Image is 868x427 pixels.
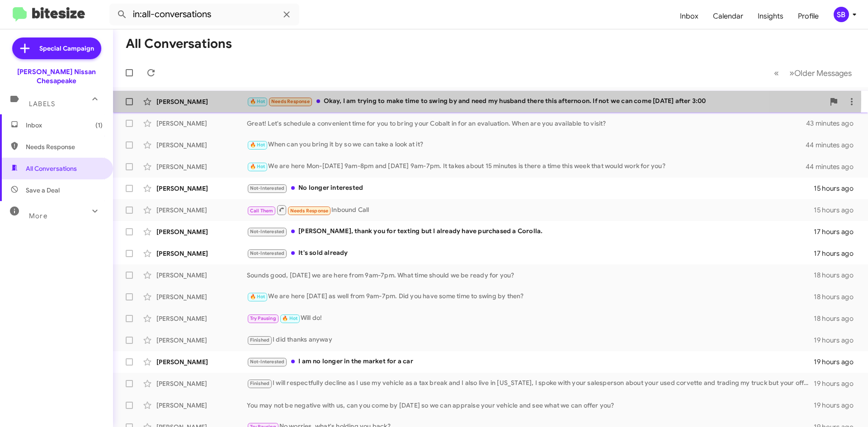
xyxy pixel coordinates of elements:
span: « [774,67,779,79]
div: Okay, I am trying to make time to swing by and need my husband there this afternoon. If not we ca... [247,96,825,107]
div: We are here Mon-[DATE] 9am-8pm and [DATE] 9am-7pm. It takes about 15 minutes is there a time this... [247,161,807,172]
div: [PERSON_NAME] [156,97,247,106]
button: Previous [769,64,784,82]
div: [PERSON_NAME] [156,271,247,280]
span: Not-Interested [250,185,285,191]
span: Try Pausing [250,315,276,321]
div: We are here [DATE] as well from 9am-7pm. Did you have some time to swing by then? [247,291,814,302]
div: Great! Let's schedule a convenient time for you to bring your Cobalt in for an evaluation. When a... [247,119,807,128]
a: Special Campaign [12,38,101,59]
a: Insights [750,3,791,29]
button: SB [826,7,858,22]
div: [PERSON_NAME] [156,314,247,323]
span: (1) [95,121,103,130]
span: 🔥 Hot [250,164,265,169]
div: [PERSON_NAME] [156,249,247,258]
div: [PERSON_NAME] [156,141,247,150]
a: Calendar [706,3,750,29]
div: SB [834,7,849,22]
span: Finished [250,337,270,343]
div: [PERSON_NAME] [156,401,247,410]
span: Not-Interested [250,229,285,235]
span: More [29,212,47,220]
span: 🔥 Hot [282,315,297,321]
div: 15 hours ago [814,206,861,215]
span: Save a Deal [26,186,60,195]
div: 18 hours ago [814,271,861,280]
span: » [789,67,794,79]
div: [PERSON_NAME], thank you for texting but I already have purchased a Corolla. [247,226,814,237]
a: Inbox [673,3,706,29]
div: 17 hours ago [814,227,861,236]
div: 19 hours ago [814,401,861,410]
div: 18 hours ago [814,292,861,301]
div: [PERSON_NAME] [156,162,247,171]
div: 19 hours ago [814,357,861,366]
div: [PERSON_NAME] [156,184,247,193]
div: No longer interested [247,183,814,193]
div: I will respectfully decline as I use my vehicle as a tax break and I also live in [US_STATE], I s... [247,378,814,389]
div: 44 minutes ago [807,162,861,171]
div: [PERSON_NAME] [156,379,247,388]
span: All Conversations [26,164,77,173]
span: Special Campaign [39,44,94,53]
div: [PERSON_NAME] [156,119,247,128]
span: Call Them [250,208,274,214]
h1: All Conversations [126,37,232,51]
div: [PERSON_NAME] [156,292,247,301]
span: Labels [29,100,55,108]
div: You may not be negative with us, can you come by [DATE] so we can appraise your vehicle and see w... [247,401,814,410]
div: 18 hours ago [814,314,861,323]
div: Sounds good, [DATE] we are here from 9am-7pm. What time should we be ready for you? [247,271,814,280]
div: [PERSON_NAME] [156,206,247,215]
div: 17 hours ago [814,249,861,258]
span: Inbox [26,121,103,130]
div: Will do! [247,313,814,324]
button: Next [784,64,857,82]
div: It's sold already [247,248,814,258]
div: 44 minutes ago [807,141,861,150]
span: 🔥 Hot [250,99,265,104]
span: Older Messages [794,68,852,78]
span: Needs Response [26,142,103,151]
div: I am no longer in the market for a car [247,357,814,367]
span: Not-Interested [250,250,285,256]
div: When can you bring it by so we can take a look at it? [247,140,807,150]
span: Needs Response [271,99,310,104]
div: 19 hours ago [814,379,861,388]
nav: Page navigation example [769,64,857,82]
div: [PERSON_NAME] [156,336,247,345]
div: [PERSON_NAME] [156,227,247,236]
div: 43 minutes ago [807,119,861,128]
div: [PERSON_NAME] [156,357,247,366]
a: Profile [791,3,826,29]
span: 🔥 Hot [250,142,265,148]
div: 19 hours ago [814,336,861,345]
div: I did thanks anyway [247,335,814,345]
span: Finished [250,380,270,386]
span: 🔥 Hot [250,294,265,300]
span: Not-Interested [250,359,285,365]
div: Inbound Call [247,204,814,216]
input: Search [109,4,299,25]
div: 15 hours ago [814,184,861,193]
span: Needs Response [290,208,329,214]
